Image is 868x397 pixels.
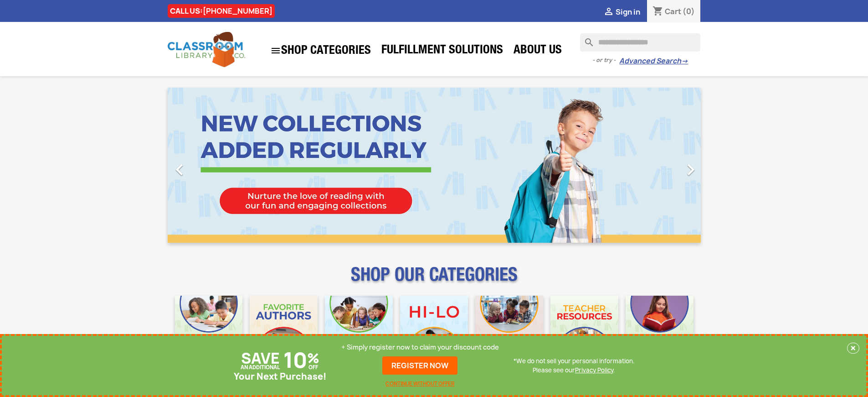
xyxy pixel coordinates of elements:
i:  [603,7,614,18]
i:  [270,45,281,56]
ul: Carousel container [168,88,701,243]
a: SHOP CATEGORIES [266,41,375,61]
span: - or try - [592,56,619,65]
img: Classroom Library Company [168,32,245,67]
img: CLC_Dyslexia_Mobile.jpg [626,296,693,364]
a: Advanced Search→ [619,57,688,66]
a: Next [621,88,701,243]
a:  Sign in [603,7,640,17]
span: Cart [665,6,681,16]
span: Sign in [616,7,640,17]
i: search [580,33,591,44]
i: shopping_cart [652,6,663,17]
a: Previous [168,88,248,243]
span: → [681,57,688,66]
img: CLC_Fiction_Nonfiction_Mobile.jpg [475,296,543,364]
img: CLC_Favorite_Authors_Mobile.jpg [250,296,318,364]
img: CLC_Bulk_Mobile.jpg [175,296,243,364]
div: CALL US: [168,4,275,18]
span: (0) [683,6,695,16]
img: CLC_HiLo_Mobile.jpg [400,296,468,364]
img: CLC_Teacher_Resources_Mobile.jpg [550,296,618,364]
a: Fulfillment Solutions [377,42,508,60]
input: Search [580,33,700,52]
i:  [679,158,702,181]
p: SHOP OUR CATEGORIES [168,272,701,288]
img: CLC_Phonics_And_Decodables_Mobile.jpg [325,296,393,364]
i:  [168,158,191,181]
a: About Us [509,42,566,60]
a: [PHONE_NUMBER] [203,6,272,16]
